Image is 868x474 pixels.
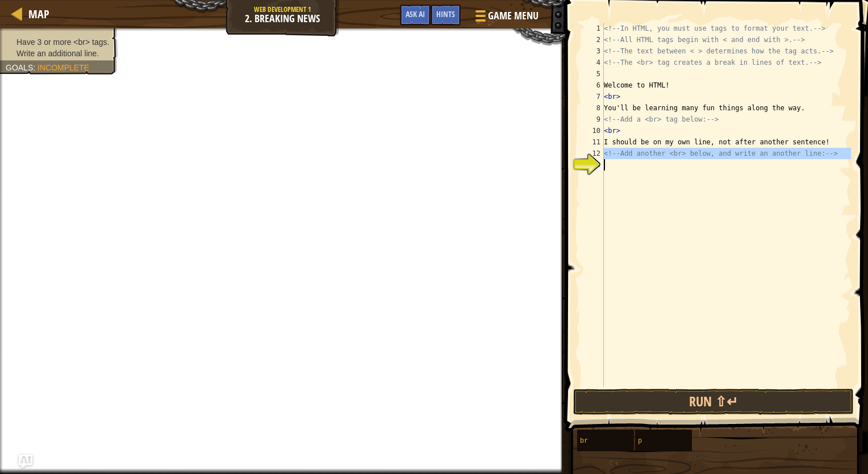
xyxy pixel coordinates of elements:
div: 4 [581,57,604,68]
span: p [638,437,642,445]
div: 9 [581,114,604,125]
span: Map [28,6,49,22]
span: Hints [436,9,455,19]
span: Write an additional line. [16,49,99,58]
div: 11 [581,136,604,148]
div: 3 [581,45,604,57]
div: 12 [581,148,604,159]
button: Run ⇧↵ [573,389,854,415]
span: : [33,63,37,72]
span: Goals [6,63,33,72]
span: Ask AI [406,9,425,19]
div: 8 [581,102,604,114]
a: Map [23,6,49,22]
div: 5 [581,68,604,80]
div: 6 [581,80,604,91]
div: 13 [581,159,604,171]
div: 10 [581,125,604,136]
button: Ask AI [19,455,32,468]
button: Ask AI [400,5,431,26]
li: Write an additional line. [6,48,109,59]
div: 7 [581,91,604,102]
button: Game Menu [466,5,545,31]
span: br [580,437,588,445]
span: Game Menu [488,9,539,23]
span: Incomplete [37,63,89,72]
span: Have 3 or more <br> tags. [16,38,109,47]
li: Have 3 or more <br> tags. [6,36,109,48]
div: 2 [581,34,604,45]
div: 1 [581,23,604,34]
